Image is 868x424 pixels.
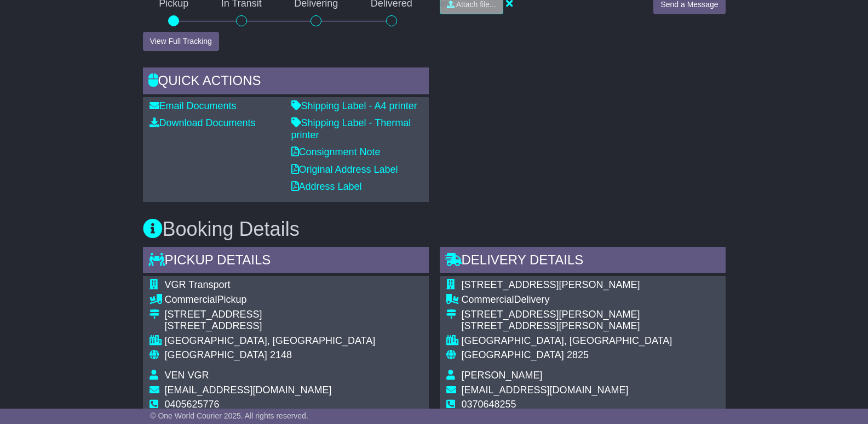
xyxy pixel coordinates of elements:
a: Address Label [291,181,362,192]
a: Email Documents [150,100,237,111]
span: © One World Courier 2025. All rights reserved. [150,411,308,420]
span: VGR Transport [165,279,231,290]
div: Pickup Details [143,247,429,276]
button: View Full Tracking [143,32,219,51]
a: Original Address Label [291,164,398,175]
span: [GEOGRAPHIC_DATA] [462,349,564,360]
div: Pickup [165,294,376,306]
a: Shipping Label - Thermal printer [291,117,411,140]
div: [STREET_ADDRESS] [165,309,376,321]
span: 2148 [270,349,292,360]
div: [GEOGRAPHIC_DATA], [GEOGRAPHIC_DATA] [165,335,376,347]
span: [EMAIL_ADDRESS][DOMAIN_NAME] [165,385,332,395]
span: 0370648255 [462,399,516,410]
div: Delivery Details [440,247,726,276]
span: [EMAIL_ADDRESS][DOMAIN_NAME] [462,385,629,395]
a: Download Documents [150,117,256,128]
span: Commercial [165,294,217,305]
div: [STREET_ADDRESS][PERSON_NAME] [462,309,719,321]
span: [STREET_ADDRESS][PERSON_NAME] [462,279,640,290]
div: [GEOGRAPHIC_DATA], [GEOGRAPHIC_DATA] [462,335,719,347]
div: [STREET_ADDRESS][PERSON_NAME] [462,320,719,332]
a: Consignment Note [291,146,381,157]
a: Shipping Label - A4 printer [291,100,417,111]
h3: Booking Details [143,218,726,240]
span: [PERSON_NAME] [462,370,543,381]
span: VEN VGR [165,370,209,381]
div: Delivery [462,294,719,306]
span: 0405625776 [165,399,220,410]
span: 2825 [567,349,589,360]
span: [GEOGRAPHIC_DATA] [165,349,267,360]
div: Quick Actions [143,67,429,97]
span: Commercial [462,294,514,305]
div: [STREET_ADDRESS] [165,320,376,332]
